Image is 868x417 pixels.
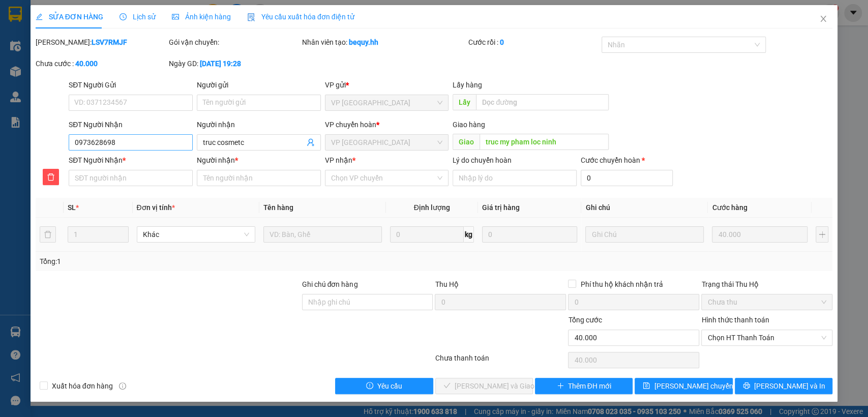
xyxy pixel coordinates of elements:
span: Đơn vị tính [137,203,175,212]
button: plus [816,226,828,243]
b: 0 [500,38,504,46]
button: exclamation-circleYêu cầu [335,378,433,394]
button: printer[PERSON_NAME] và In [735,378,832,394]
span: Phí thu hộ khách nhận trả [576,279,667,290]
span: Xuất hóa đơn hàng [48,380,117,392]
span: SL [68,203,76,212]
span: Lấy hàng [453,81,482,89]
button: check[PERSON_NAME] và Giao hàng [435,378,533,394]
span: Giao [453,134,480,150]
img: icon [247,13,255,21]
span: printer [743,382,750,390]
span: VP nhận [325,156,352,164]
span: SỬA ĐƠN HÀNG [36,13,103,21]
div: Ngày GD: [169,58,300,69]
div: Người nhận [197,155,321,166]
button: delete [43,169,59,185]
span: Lấy [453,94,476,110]
span: exclamation-circle [366,382,373,390]
div: Trạng thái Thu Hộ [701,279,832,290]
span: save [643,382,650,390]
span: edit [36,13,43,20]
button: plusThêm ĐH mới [535,378,633,394]
input: Dọc đường [476,94,609,110]
b: bequy.hh [349,38,378,46]
b: [DATE] 19:28 [200,59,241,68]
span: kg [464,226,474,243]
button: save[PERSON_NAME] chuyển hoàn [635,378,732,394]
span: VP Sài Gòn [331,95,443,110]
span: [PERSON_NAME] chuyển hoàn [654,380,751,392]
span: close [819,15,827,23]
th: Ghi chú [581,198,708,218]
span: user-add [307,138,315,146]
label: Hình thức thanh toán [701,316,769,324]
span: info-circle [119,382,126,390]
input: Dọc đường [480,134,609,150]
div: SĐT Người Gửi [69,79,193,91]
span: [PERSON_NAME] và In [754,380,825,392]
input: Ghi chú đơn hàng [302,294,433,310]
span: VP Lộc Ninh [331,135,443,150]
span: Giá trị hàng [482,203,520,212]
span: Tên hàng [263,203,293,212]
span: Ảnh kiện hàng [172,13,231,21]
input: VD: Bàn, Ghế [263,226,382,243]
span: Chưa thu [707,294,826,310]
label: Lý do chuyển hoàn [453,156,512,164]
b: LSV7RMJF [92,38,127,46]
div: SĐT Người Nhận [69,155,193,166]
span: Thêm ĐH mới [568,380,611,392]
span: Cước hàng [712,203,747,212]
span: Khác [143,227,249,242]
span: Lịch sử [119,13,156,21]
span: Thu Hộ [435,280,458,288]
button: delete [40,226,56,243]
span: VP chuyển hoàn [325,121,376,129]
input: 0 [482,226,578,243]
span: plus [557,382,564,390]
span: Tổng cước [568,316,602,324]
div: Người gửi [197,79,321,91]
div: Tổng: 1 [40,256,336,267]
input: Tên người nhận [197,170,321,186]
input: Ghi Chú [585,226,704,243]
div: Chưa cước : [36,58,167,69]
span: picture [172,13,179,20]
span: clock-circle [119,13,127,20]
button: Close [809,5,837,34]
div: Gói vận chuyển: [169,37,300,48]
input: 0 [712,226,807,243]
div: Cước chuyển hoàn [581,155,673,166]
div: Nhân viên tạo: [302,37,466,48]
div: Người nhận [197,119,321,130]
div: Chưa thanh toán [434,352,567,370]
label: Ghi chú đơn hàng [302,280,358,288]
input: SĐT người nhận [69,170,193,186]
b: 40.000 [75,59,98,68]
div: [PERSON_NAME]: [36,37,167,48]
span: Yêu cầu xuất hóa đơn điện tử [247,13,354,21]
span: Giao hàng [453,121,485,129]
div: VP gửi [325,79,449,91]
div: Cước rồi : [468,37,600,48]
div: SĐT Người Nhận [69,119,193,130]
input: Lý do chuyển hoàn [453,170,577,186]
span: delete [43,173,58,181]
span: Định lượng [414,203,450,212]
span: Yêu cầu [377,380,402,392]
span: Chọn HT Thanh Toán [707,330,826,345]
